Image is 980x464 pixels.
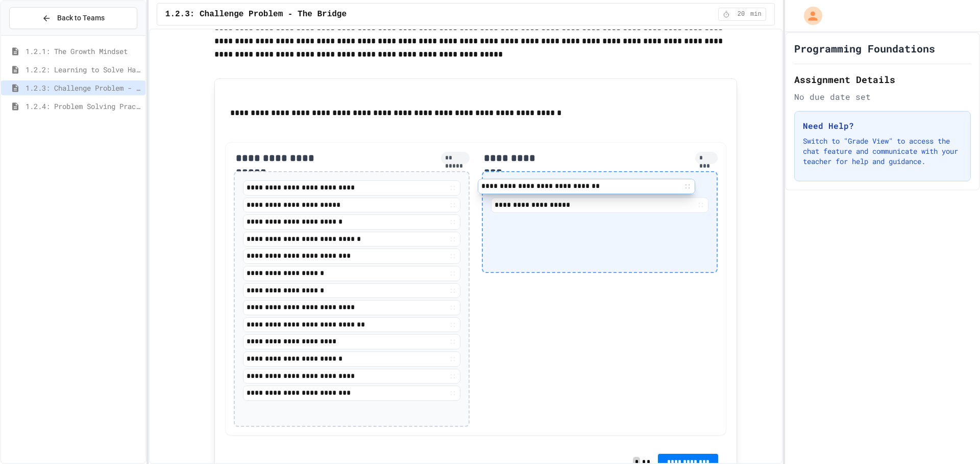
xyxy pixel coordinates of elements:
[26,101,141,112] span: 1.2.4: Problem Solving Practice
[794,91,971,103] div: No due date set
[733,10,749,18] span: 20
[803,136,962,167] p: Switch to "Grade View" to access the chat feature and communicate with your teacher for help and ...
[9,7,137,29] button: Back to Teams
[803,120,962,132] h3: Need Help?
[26,64,141,75] span: 1.2.2: Learning to Solve Hard Problems
[794,41,935,56] h1: Programming Foundations
[26,46,141,57] span: 1.2.1: The Growth Mindset
[750,10,762,18] span: min
[794,72,971,87] h2: Assignment Details
[165,8,347,20] span: 1.2.3: Challenge Problem - The Bridge
[793,4,825,28] div: My Account
[57,13,105,23] span: Back to Teams
[26,83,141,93] span: 1.2.3: Challenge Problem - The Bridge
